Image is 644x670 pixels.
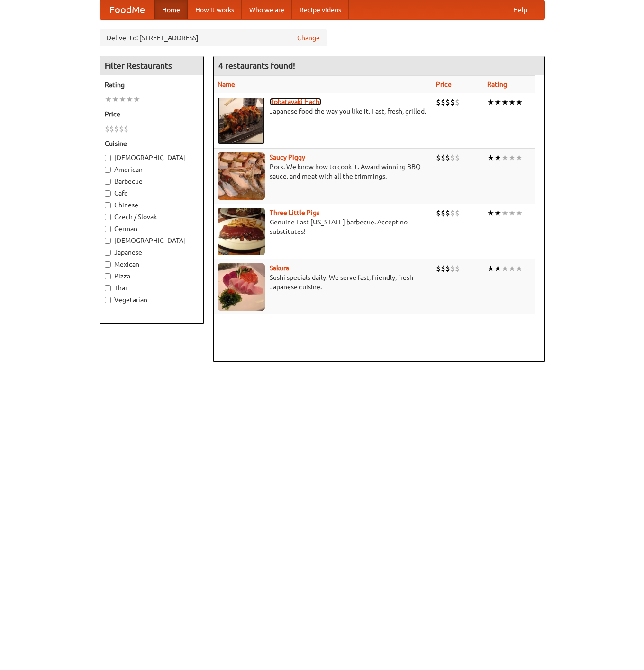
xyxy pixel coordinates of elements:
li: $ [455,152,460,163]
label: Cafe [105,188,199,198]
h5: Rating [105,80,199,89]
ng-pluralize: 4 restaurants found! [218,61,295,70]
li: ★ [105,94,112,105]
a: Three Little Pigs [270,209,319,216]
label: Japanese [105,248,199,257]
li: ★ [487,263,494,274]
label: German [105,224,199,233]
a: Price [436,80,452,88]
input: Barbecue [105,179,111,185]
p: Genuine East [US_STATE] barbecue. Accept no substitutes! [218,217,429,236]
li: $ [441,97,445,107]
input: Cafe [105,190,111,197]
li: $ [450,97,455,107]
p: Sushi specials daily. We serve fast, friendly, fresh Japanese cuisine. [218,273,429,292]
input: German [105,226,111,232]
a: Name [218,80,235,88]
li: ★ [494,208,501,218]
li: $ [455,97,460,107]
a: Sakura [270,264,289,272]
a: Who we are [242,0,292,19]
input: Thai [105,285,111,291]
li: ★ [487,97,494,107]
input: American [105,167,111,173]
input: Japanese [105,250,111,256]
li: ★ [494,263,501,274]
li: ★ [494,97,501,107]
li: $ [114,124,119,134]
li: ★ [501,97,508,107]
input: Vegetarian [105,297,111,303]
h4: Filter Restaurants [100,56,203,75]
a: How it works [188,0,242,19]
li: ★ [126,94,133,105]
a: Help [506,0,535,19]
input: [DEMOGRAPHIC_DATA] [105,155,111,161]
label: American [105,165,199,174]
p: Japanese food the way you like it. Fast, fresh, grilled. [218,107,429,116]
li: $ [445,263,450,274]
input: Czech / Slovak [105,214,111,220]
input: Mexican [105,261,111,268]
a: Robatayaki Hachi [270,98,321,106]
a: Change [297,33,320,43]
input: Pizza [105,273,111,279]
li: $ [109,124,114,134]
li: ★ [487,152,494,163]
img: robatayaki.jpg [218,97,265,144]
li: $ [445,152,450,163]
li: $ [441,263,445,274]
li: $ [436,152,441,163]
li: $ [436,97,441,107]
li: $ [450,152,455,163]
label: Vegetarian [105,295,199,304]
li: ★ [501,263,508,274]
p: Pork. We know how to cook it. Award-winning BBQ sauce, and meat with all the trimmings. [218,162,429,181]
input: [DEMOGRAPHIC_DATA] [105,238,111,244]
div: Deliver to: [STREET_ADDRESS] [100,29,327,46]
label: Mexican [105,259,199,269]
li: ★ [516,152,523,163]
li: ★ [494,152,501,163]
li: ★ [516,263,523,274]
li: $ [441,152,445,163]
li: ★ [508,263,516,274]
a: Home [154,0,188,19]
li: $ [445,208,450,218]
li: ★ [487,208,494,218]
li: ★ [516,97,523,107]
label: Thai [105,283,199,293]
label: [DEMOGRAPHIC_DATA] [105,153,199,162]
h5: Price [105,109,199,119]
a: Recipe videos [292,0,349,19]
li: $ [455,208,460,218]
li: $ [105,124,109,134]
h5: Cuisine [105,139,199,148]
li: ★ [501,208,508,218]
img: littlepigs.jpg [218,208,265,255]
li: ★ [516,208,523,218]
li: ★ [508,97,516,107]
input: Chinese [105,202,111,208]
li: $ [436,208,441,218]
label: Barbecue [105,177,199,186]
li: ★ [501,152,508,163]
label: Czech / Slovak [105,212,199,222]
label: Pizza [105,271,199,281]
li: $ [441,208,445,218]
a: Saucy Piggy [270,153,305,161]
li: ★ [508,208,516,218]
li: $ [450,208,455,218]
img: sakura.jpg [218,263,265,311]
li: ★ [133,94,140,105]
a: Rating [487,80,507,88]
li: ★ [508,152,516,163]
li: ★ [112,94,119,105]
li: $ [445,97,450,107]
li: $ [119,124,124,134]
img: saucy.jpg [218,152,265,200]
